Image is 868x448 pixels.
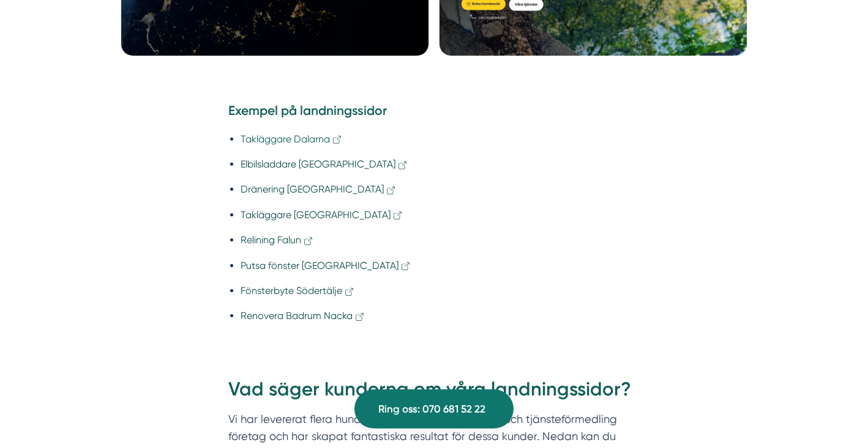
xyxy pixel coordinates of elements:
a: Ring oss: 070 681 52 22 [354,389,514,428]
a: Relining Falun [241,234,314,246]
a: Fönsterbyte Södertälje [241,285,355,296]
a: Renovera Badrum Nacka [241,310,365,321]
h2: Vad säger kunderna om våra landningssidor? [228,376,640,410]
a: Takläggare Dalarna [241,133,343,145]
a: Putsa fönster [GEOGRAPHIC_DATA] [241,260,411,271]
span: Ring oss: 070 681 52 22 [378,401,485,417]
h4: Exempel på landningssidor [228,101,640,123]
a: Takläggare [GEOGRAPHIC_DATA] [241,209,403,221]
a: Elbilsladdare [GEOGRAPHIC_DATA] [241,158,408,170]
a: Dränering [GEOGRAPHIC_DATA] [241,183,397,195]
